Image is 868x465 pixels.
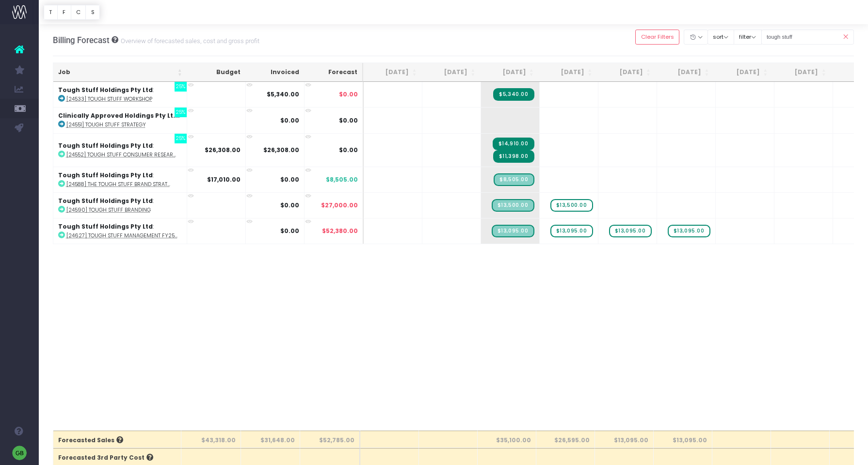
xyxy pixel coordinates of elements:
span: Streamtime Invoice: 72087 – [24552] Tough Stuff Consumer Research [493,138,534,150]
strong: Clinically Approved Holdings Pty Lt... [58,111,179,120]
th: Sep 25: activate to sort column ascending [480,63,539,82]
span: Streamtime Draft Invoice: 72016 – [24627] Tough Stuff Management FY25/26 [492,225,534,237]
strong: $26,308.00 [205,146,241,154]
strong: $0.00 [280,116,299,124]
span: Billing Forecast [53,35,110,45]
strong: Tough Stuff Holdings Pty Ltd [58,86,153,94]
abbr: [24590] Tough Stuff Branding [66,206,151,214]
abbr: [24551] Tough Stuff Strategy [66,121,146,128]
span: $52,380.00 [322,227,358,235]
strong: $26,308.00 [263,146,299,154]
th: $43,318.00 [181,431,241,448]
th: Oct 25: activate to sort column ascending [539,63,597,82]
span: Forecasted Sales [58,436,123,445]
td: : [53,218,187,244]
th: Dec 25: activate to sort column ascending [656,63,714,82]
img: images/default_profile_image.png [12,446,27,460]
th: Nov 25: activate to sort column ascending [597,63,656,82]
div: Vertical button group [44,5,100,20]
span: Streamtime Draft Invoice: 72015 – [24590] Tough Stuff Branding [492,199,534,212]
strong: Tough Stuff Holdings Pty Ltd [58,222,153,231]
strong: Tough Stuff Holdings Pty Ltd [58,197,153,205]
span: $27,000.00 [321,201,358,210]
button: S [85,5,100,20]
span: wayahead Sales Forecast Item [550,199,593,212]
td: : [53,107,187,133]
abbr: [24627] Tough Stuff Management FY25/26 [66,232,177,239]
strong: Tough Stuff Holdings Pty Ltd [58,171,153,179]
th: Jul 25: activate to sort column ascending [363,63,422,82]
th: Forecast [304,63,363,82]
button: Clear Filters [635,30,679,45]
th: $26,595.00 [536,431,595,448]
td: : [53,82,187,107]
strong: Tough Stuff Holdings Pty Ltd [58,141,153,150]
th: Aug 25: activate to sort column ascending [421,63,480,82]
abbr: [24552] Tough Stuff Consumer Research [66,151,176,158]
strong: $0.00 [280,201,299,209]
input: Search... [761,30,854,45]
button: filter [734,30,762,45]
strong: $0.00 [280,175,299,184]
td: : [53,167,187,192]
th: Invoiced [245,63,304,82]
button: sort [707,30,734,45]
span: 25% [175,108,187,117]
td: : [53,133,187,167]
span: Streamtime Invoice: 72013 – [24533] Tough Stuff Workshop [493,88,534,101]
span: 25% [175,134,187,143]
th: $35,100.00 [478,431,536,448]
th: $13,095.00 [595,431,654,448]
span: $8,505.00 [326,175,358,184]
th: Job: activate to sort column ascending [53,63,187,82]
button: F [57,5,71,20]
td: : [53,192,187,218]
span: Streamtime Draft Invoice: 72102 – [24588] The Tough Stuff Brand Strategy [494,173,534,186]
span: $0.00 [339,90,358,99]
strong: $17,010.00 [207,175,241,184]
th: $52,785.00 [300,431,360,448]
span: $0.00 [339,146,358,155]
span: Streamtime Invoice: 72088 – [24552] Tough Stuff Consumer Research [493,150,534,163]
small: Overview of forecasted sales, cost and gross profit [118,35,259,45]
strong: $5,340.00 [267,90,299,98]
th: $13,095.00 [654,431,712,448]
span: $0.00 [339,116,358,125]
button: T [44,5,58,20]
span: wayahead Sales Forecast Item [609,225,652,237]
button: C [71,5,86,20]
th: Jan 26: activate to sort column ascending [714,63,772,82]
span: 25% [175,82,187,92]
abbr: [24588] The Tough Stuff Brand Strategy [66,181,170,188]
span: wayahead Sales Forecast Item [668,225,710,237]
strong: $0.00 [280,227,299,235]
th: $31,648.00 [241,431,301,448]
th: Feb 26: activate to sort column ascending [772,63,831,82]
abbr: [24533] Tough Stuff Workshop [66,95,152,103]
th: Budget [187,63,246,82]
span: wayahead Sales Forecast Item [550,225,593,237]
